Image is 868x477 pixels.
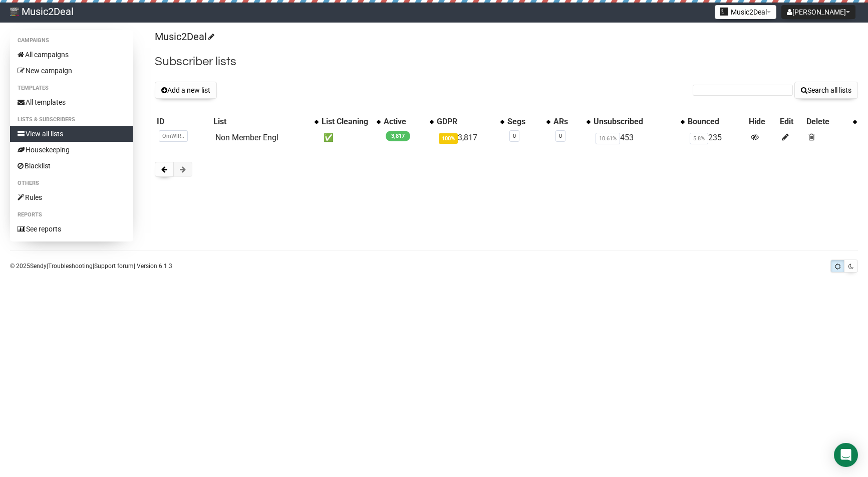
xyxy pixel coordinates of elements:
[781,5,855,19] button: [PERSON_NAME]
[10,177,133,189] li: Others
[10,35,133,47] li: Campaigns
[10,189,133,205] a: Rules
[10,126,133,142] a: View all lists
[213,117,310,127] div: List
[320,129,382,147] td: ✅
[10,261,172,272] p: © 2025 | | | Version 6.1.3
[10,63,133,79] a: New campaign
[435,129,506,147] td: 3,817
[686,115,747,129] th: Bounced: No sort applied, sorting is disabled
[686,129,747,147] td: 235
[386,131,410,141] span: 3,817
[155,53,858,71] h2: Subscriber lists
[596,133,620,144] span: 10.61%
[157,117,209,127] div: ID
[384,117,424,127] div: Active
[10,47,133,63] a: All campaigns
[749,117,776,127] div: Hide
[322,117,372,127] div: List Cleaning
[592,115,685,129] th: Unsubscribed: No sort applied, activate to apply an ascending sort
[94,263,134,270] a: Support forum
[48,263,93,270] a: Troubleshooting
[715,5,776,19] button: Music2Deal
[834,443,858,467] div: Open Intercom Messenger
[720,8,728,16] img: 1.jpg
[505,115,551,129] th: Segs: No sort applied, activate to apply an ascending sort
[159,130,188,142] span: QmWlR..
[10,221,133,237] a: See reports
[320,115,382,129] th: List Cleaning: No sort applied, activate to apply an ascending sort
[10,94,133,110] a: All templates
[30,263,47,270] a: Sendy
[553,117,582,127] div: ARs
[778,115,804,129] th: Edit: No sort applied, sorting is disabled
[507,117,541,127] div: Segs
[439,133,458,144] span: 100%
[594,117,675,127] div: Unsubscribed
[215,133,278,142] a: Non Member Engl
[780,117,802,127] div: Edit
[10,7,19,16] img: d3c3f23366e98c1a1e0a1030e7b84567
[559,133,562,139] a: 0
[10,209,133,221] li: Reports
[10,158,133,174] a: Blacklist
[592,129,685,147] td: 453
[435,115,506,129] th: GDPR: No sort applied, activate to apply an ascending sort
[551,115,592,129] th: ARs: No sort applied, activate to apply an ascending sort
[10,114,133,126] li: Lists & subscribers
[155,31,213,43] a: Music2Deal
[155,82,217,99] button: Add a new list
[688,117,745,127] div: Bounced
[804,115,858,129] th: Delete: No sort applied, activate to apply an ascending sort
[513,133,516,139] a: 0
[690,133,708,144] span: 5.8%
[437,117,496,127] div: GDPR
[10,82,133,94] li: Templates
[211,115,320,129] th: List: No sort applied, activate to apply an ascending sort
[382,115,434,129] th: Active: No sort applied, activate to apply an ascending sort
[747,115,778,129] th: Hide: No sort applied, sorting is disabled
[794,82,858,99] button: Search all lists
[155,115,211,129] th: ID: No sort applied, sorting is disabled
[10,142,133,158] a: Housekeeping
[806,117,848,127] div: Delete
